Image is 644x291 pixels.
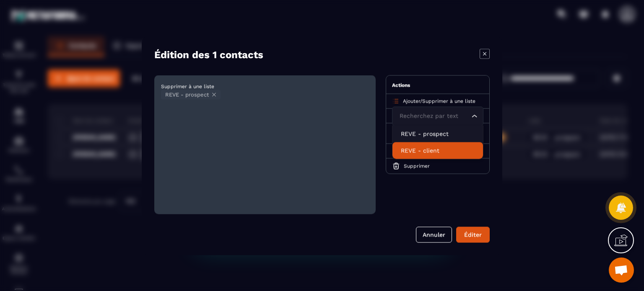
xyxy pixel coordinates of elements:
[403,98,475,104] p: /
[609,258,634,283] div: Ouvrir le chat
[165,91,209,98] span: REVE - prospect
[422,98,475,104] span: Supprimer à une liste
[404,163,430,169] span: Supprimer
[416,227,452,242] button: Annuler
[456,227,490,242] button: Éditer
[392,106,483,126] div: Search for option
[401,146,475,155] p: REVE - client
[397,111,470,121] input: Search for option
[154,49,263,60] h4: Édition des 1 contacts
[401,129,475,138] p: REVE - prospect
[161,83,214,89] span: Supprimer à une liste
[392,82,410,88] span: Actions
[403,98,420,104] span: Ajouter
